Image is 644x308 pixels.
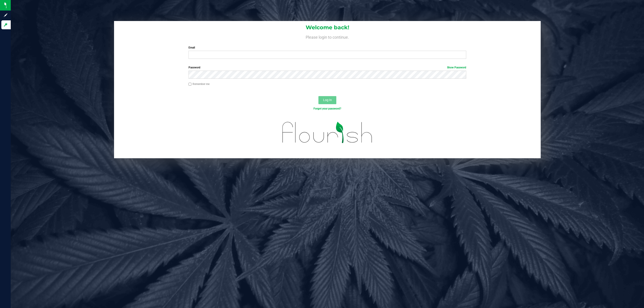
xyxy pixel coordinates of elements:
[318,96,336,104] button: Log In
[189,83,192,86] input: Remember me
[114,34,541,39] h4: Please login to continue.
[3,23,8,27] inline-svg: Log in
[114,25,541,30] h1: Welcome back!
[447,66,466,69] a: Show Password
[323,98,332,102] span: Log In
[314,107,341,110] a: Forgot your password?
[189,46,466,50] label: Email
[189,66,200,69] span: Password
[3,13,8,17] inline-svg: Sign up
[274,115,381,150] img: flourish_logo.svg
[189,82,210,86] label: Remember me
